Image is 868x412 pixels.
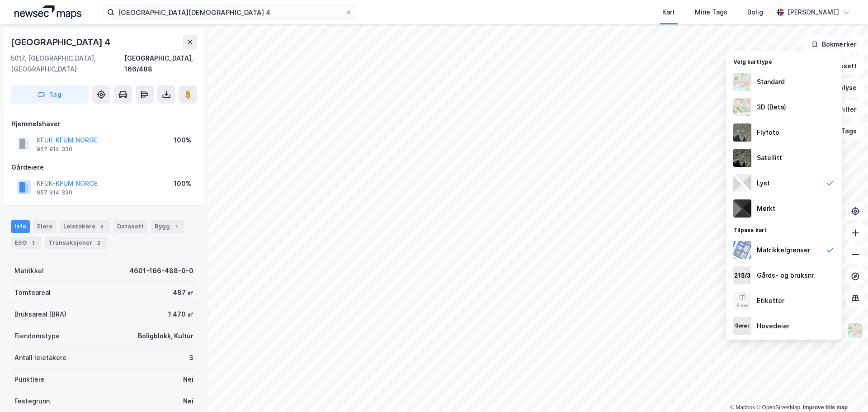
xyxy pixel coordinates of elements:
img: cadastreKeys.547ab17ec502f5a4ef2b.jpeg [733,266,751,284]
div: Hjemmelshaver [11,118,197,129]
button: Tag [11,85,89,104]
div: Kart [662,7,675,18]
div: Bruksareal (BRA) [14,309,66,320]
img: majorOwner.b5e170eddb5c04bfeeff.jpeg [733,317,751,335]
div: 1 [28,238,38,247]
div: [GEOGRAPHIC_DATA] 4 [11,35,112,49]
div: Bygg [151,220,184,233]
img: Z [847,322,864,339]
button: Filter [821,100,864,118]
div: 100% [174,135,191,146]
img: Z [733,123,751,142]
iframe: Chat Widget [823,369,868,412]
div: Tilpass kart [726,221,842,237]
div: 5017, [GEOGRAPHIC_DATA], [GEOGRAPHIC_DATA] [11,53,124,75]
img: cadastreBorders.cfe08de4b5ddd52a10de.jpeg [733,241,751,259]
div: Transaksjoner [45,237,107,249]
div: 957 914 330 [37,189,72,196]
div: Satellitt [757,152,782,163]
div: Nei [183,374,193,385]
div: 957 914 330 [37,146,72,153]
img: Z [733,73,751,91]
div: Antall leietakere [14,352,66,363]
div: Etiketter [757,295,784,306]
div: 487 ㎡ [173,287,193,298]
input: Søk på adresse, matrikkel, gårdeiere, leietakere eller personer [114,5,345,19]
div: Nei [183,396,193,407]
img: nCdM7BzjoCAAAAAElFTkSuQmCC [733,199,751,218]
div: Eiendomstype [14,331,60,341]
div: Punktleie [14,374,44,385]
div: Leietakere [60,220,110,233]
button: Bokmerker [803,35,864,53]
button: Tags [822,122,864,140]
div: Festegrunn [14,396,50,407]
div: Mine Tags [695,7,727,18]
div: Boligblokk, Kultur [138,331,193,341]
div: 3D (Beta) [757,102,786,113]
img: 9k= [733,149,751,167]
div: Gårdeiere [11,162,197,173]
img: Z [733,98,751,116]
div: ESG [11,237,41,249]
div: Velg karttype [726,53,842,69]
a: OpenStreetMap [756,404,800,411]
div: Gårds- og bruksnr. [757,270,815,281]
a: Improve this map [803,404,848,411]
div: 1 [172,222,181,231]
img: logo.a4113a55bc3d86da70a041830d287a7e.svg [14,5,81,19]
div: [GEOGRAPHIC_DATA], 166/488 [124,53,197,75]
div: 100% [174,178,191,189]
div: Datasett [113,220,147,233]
div: 1 470 ㎡ [168,309,193,320]
div: Matrikkelgrenser [757,245,810,256]
div: Standard [757,76,785,87]
div: Info [11,220,30,233]
div: Lyst [757,178,770,189]
div: 2 [94,238,103,247]
div: Hovedeier [757,321,789,331]
div: 3 [97,222,106,231]
div: Flyfoto [757,127,779,138]
img: luj3wr1y2y3+OchiMxRmMxRlscgabnMEmZ7DJGWxyBpucwSZnsMkZbHIGm5zBJmewyRlscgabnMEmZ7DJGWxyBpucwSZnsMkZ... [733,174,751,192]
div: 3 [189,352,193,363]
div: [PERSON_NAME] [788,7,839,18]
div: Matrikkel [14,265,44,276]
img: Z [733,292,751,310]
a: Mapbox [730,404,755,411]
div: 4601-166-488-0-0 [129,265,193,276]
div: Bolig [747,7,763,18]
div: Kontrollprogram for chat [823,369,868,412]
div: Tomteareal [14,287,51,298]
div: Eiere [33,220,56,233]
div: Mørkt [757,203,775,214]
